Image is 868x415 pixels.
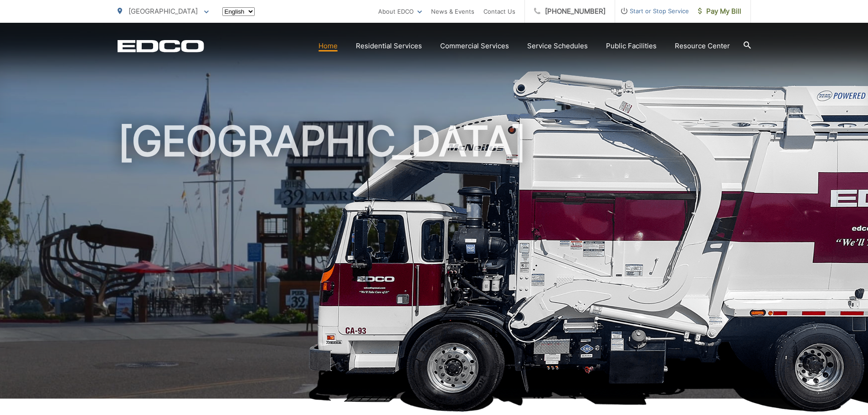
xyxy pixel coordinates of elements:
[318,41,338,51] a: Home
[606,41,657,51] a: Public Facilities
[118,40,204,52] a: EDCD logo. Return to the homepage.
[378,6,422,17] a: About EDCO
[356,41,422,51] a: Residential Services
[118,118,751,407] h1: [GEOGRAPHIC_DATA]
[527,41,588,51] a: Service Schedules
[440,41,509,51] a: Commercial Services
[675,41,730,51] a: Resource Center
[483,6,515,17] a: Contact Us
[222,7,255,16] select: Select a language
[431,6,474,17] a: News & Events
[128,7,198,15] span: [GEOGRAPHIC_DATA]
[698,6,741,17] span: Pay My Bill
